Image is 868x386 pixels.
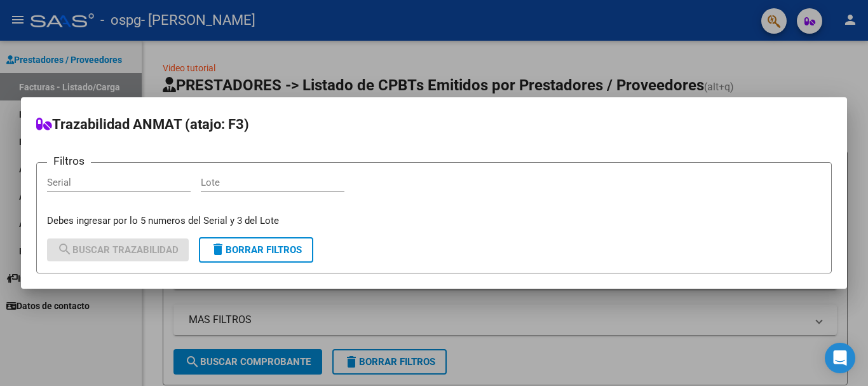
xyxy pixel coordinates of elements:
[210,244,302,256] span: Borrar Filtros
[47,214,821,228] p: Debes ingresar por lo 5 numeros del Serial y 3 del Lote
[57,244,179,256] span: Buscar Trazabilidad
[57,242,72,257] mat-icon: search
[210,242,226,257] mat-icon: delete
[199,237,313,263] button: Borrar Filtros
[825,343,855,373] div: Open Intercom Messenger
[47,238,189,261] button: Buscar Trazabilidad
[36,113,832,137] h2: Trazabilidad ANMAT (atajo: F3)
[47,153,91,169] h3: Filtros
